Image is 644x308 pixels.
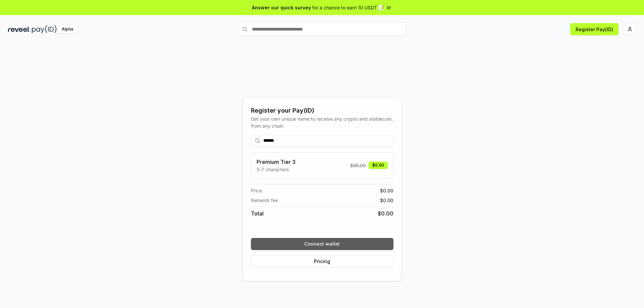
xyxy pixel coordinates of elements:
button: Pricing [251,255,393,267]
span: $ 0.00 [380,197,393,204]
p: 5-7 characters [257,166,296,173]
div: $0.00 [369,162,388,169]
div: Get your own unique name to receive any crypto and stablecoin, from any chain [251,115,393,129]
div: Register your Pay(ID) [251,106,393,115]
span: Price [251,187,262,194]
h3: Premium Tier 3 [257,158,296,166]
span: $ 0.00 [378,209,393,218]
img: pay_id [32,25,57,34]
span: Answer our quick survey [252,4,311,11]
button: Register Pay(ID) [570,23,619,35]
button: Connect wallet [251,238,393,250]
span: Network fee [251,197,278,204]
span: $ 55.00 [350,162,366,169]
span: Total [251,209,264,218]
img: reveel_dark [8,25,31,34]
span: for a chance to earn 10 USDT 📝 [312,4,384,11]
div: Alpha [58,25,77,34]
span: $ 0.00 [380,187,393,194]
